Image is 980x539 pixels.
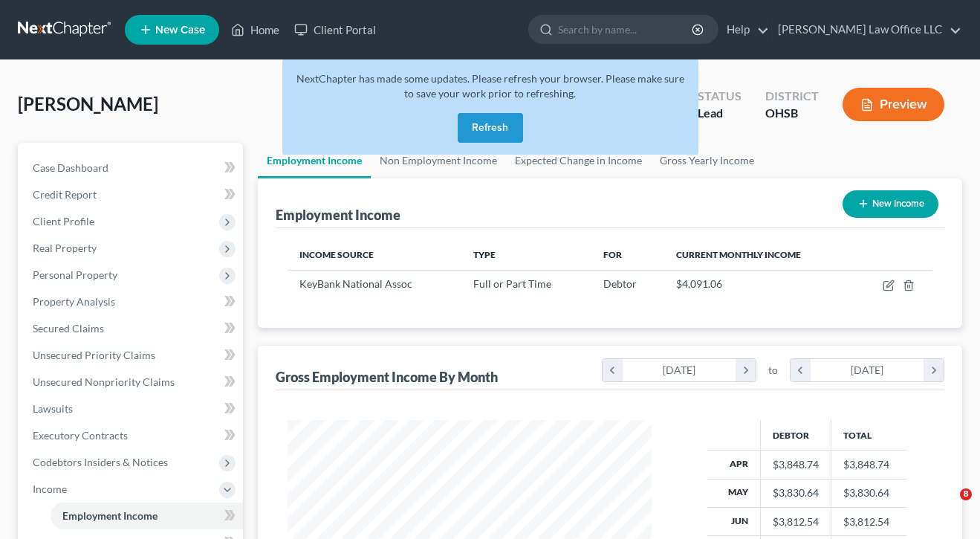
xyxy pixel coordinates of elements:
[924,359,944,381] i: chevron_right
[33,188,97,201] span: Credit Report
[707,479,761,507] th: May
[831,420,906,450] th: Total
[651,143,763,178] a: Gross Yearly Income
[21,422,243,449] a: Executory Contracts
[51,503,243,529] a: Employment Income
[155,25,205,36] span: New Case
[33,429,128,442] span: Executory Contracts
[287,16,383,43] a: Client Portal
[770,16,961,43] a: [PERSON_NAME] Law Office LLC
[33,268,117,281] span: Personal Property
[299,249,374,260] span: Income Source
[33,482,67,495] span: Income
[33,322,104,335] span: Secured Claims
[719,16,769,43] a: Help
[736,359,756,381] i: chevron_right
[33,161,108,174] span: Case Dashboard
[62,509,158,522] span: Employment Income
[676,277,722,290] span: $4,091.06
[773,457,819,472] div: $3,848.74
[773,485,819,500] div: $3,830.64
[773,514,819,529] div: $3,812.54
[698,88,742,105] div: Status
[791,359,811,381] i: chevron_left
[21,315,243,342] a: Secured Claims
[21,181,243,208] a: Credit Report
[831,451,906,479] td: $3,848.74
[33,295,115,308] span: Property Analysis
[929,488,965,524] iframe: Intercom live chat
[458,113,523,143] button: Refresh
[707,451,761,479] th: Apr
[960,488,972,500] span: 8
[558,16,694,43] input: Search by name...
[33,242,97,254] span: Real Property
[21,155,243,181] a: Case Dashboard
[473,249,496,260] span: Type
[623,359,736,381] div: [DATE]
[276,368,498,386] div: Gross Employment Income By Month
[760,420,831,450] th: Debtor
[21,369,243,396] a: Unsecured Nonpriority Claims
[33,402,73,415] span: Lawsuits
[21,342,243,369] a: Unsecured Priority Claims
[33,215,94,227] span: Client Profile
[831,479,906,507] td: $3,830.64
[21,396,243,422] a: Lawsuits
[33,456,168,468] span: Codebtors Insiders & Notices
[33,375,175,388] span: Unsecured Nonpriority Claims
[603,359,623,381] i: chevron_left
[811,359,924,381] div: [DATE]
[18,93,158,114] span: [PERSON_NAME]
[768,363,778,378] span: to
[765,105,819,122] div: OHSB
[707,507,761,535] th: Jun
[224,16,287,43] a: Home
[843,190,938,218] button: New Income
[843,88,944,121] button: Preview
[258,143,371,178] a: Employment Income
[299,277,412,290] span: KeyBank National Assoc
[765,88,819,105] div: District
[296,72,684,100] span: NextChapter has made some updates. Please refresh your browser. Please make sure to save your wor...
[603,277,637,290] span: Debtor
[831,507,906,535] td: $3,812.54
[676,249,801,260] span: Current Monthly Income
[603,249,622,260] span: For
[276,206,400,224] div: Employment Income
[698,105,742,122] div: Lead
[473,277,551,290] span: Full or Part Time
[21,288,243,315] a: Property Analysis
[33,349,155,361] span: Unsecured Priority Claims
